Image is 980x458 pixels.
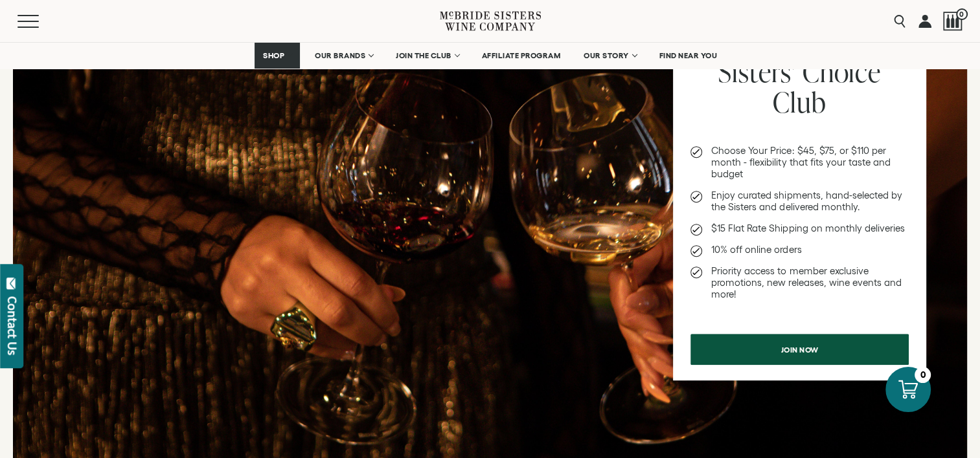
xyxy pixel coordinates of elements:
span: Join now [758,337,841,362]
a: FIND NEAR YOU [651,43,726,69]
a: Join now [690,334,909,365]
span: Sisters' [718,52,796,91]
li: $15 Flat Rate Shipping on monthly deliveries [690,223,909,234]
a: SHOP [255,43,300,69]
div: Contact Us [6,296,19,355]
a: OUR BRANDS [306,43,381,69]
button: Mobile Menu Trigger [17,15,64,28]
span: JOIN THE CLUB [396,51,451,60]
li: 10% off online orders [690,244,909,256]
span: OUR BRANDS [315,51,365,60]
a: OUR STORY [575,43,644,69]
li: Choose Your Price: $45, $75, or $110 per month - flexibility that fits your taste and budget [690,145,909,180]
span: AFFILIATE PROGRAM [482,51,561,60]
li: Enjoy curated shipments, hand-selected by the Sisters and delivered monthly. [690,190,909,213]
span: Choice [803,52,881,91]
span: Club [773,83,826,121]
span: FIND NEAR YOU [659,51,718,60]
span: 0 [956,8,968,20]
div: 0 [915,367,931,383]
a: AFFILIATE PROGRAM [473,43,569,69]
a: JOIN THE CLUB [387,43,467,69]
span: SHOP [263,51,285,60]
span: OUR STORY [584,51,629,60]
li: Priority access to member exclusive promotions, new releases, wine events and more! [690,265,909,300]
